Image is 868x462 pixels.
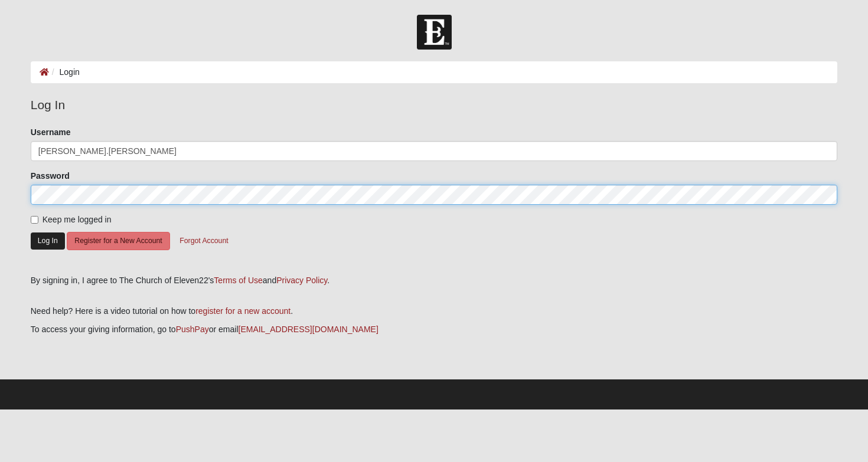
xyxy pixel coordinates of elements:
[31,305,838,317] p: Need help? Here is a video tutorial on how to .
[31,232,65,250] button: Log In
[31,323,838,336] p: To access your giving information, go to or email
[176,325,209,334] a: PushPay
[43,215,112,224] span: Keep me logged in
[172,232,236,250] button: Forgot Account
[239,325,378,334] a: [EMAIL_ADDRESS][DOMAIN_NAME]
[195,306,291,316] a: register for a new account
[417,15,452,50] img: Church of Eleven22 Logo
[31,126,71,138] label: Username
[31,96,838,114] legend: Log In
[276,276,327,285] a: Privacy Policy
[67,232,169,250] button: Register for a New Account
[49,66,80,78] li: Login
[31,216,38,224] input: Keep me logged in
[214,276,262,285] a: Terms of Use
[31,170,70,182] label: Password
[31,274,838,287] div: By signing in, I agree to The Church of Eleven22's and .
